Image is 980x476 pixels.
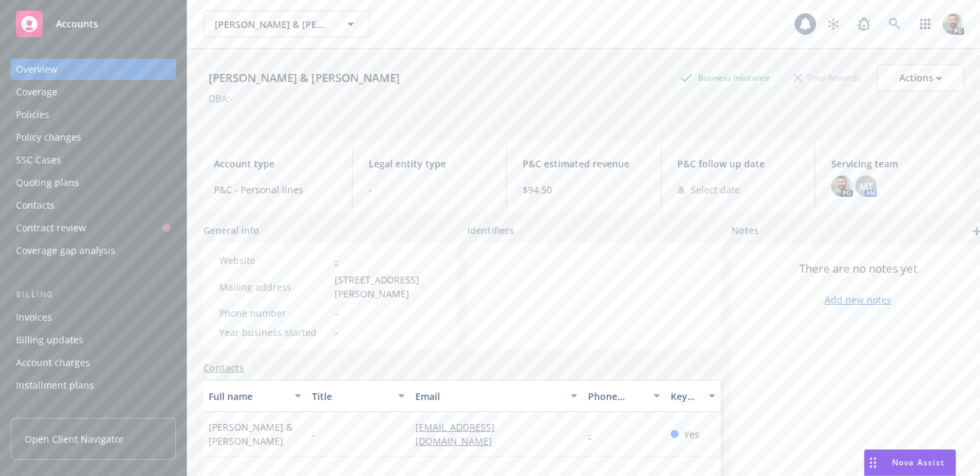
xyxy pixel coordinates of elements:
[203,11,370,37] button: [PERSON_NAME] & [PERSON_NAME]
[369,183,491,197] span: -
[215,17,330,31] span: [PERSON_NAME] & [PERSON_NAME]
[16,329,83,351] div: Billing updates
[16,172,79,193] div: Quoting plans
[825,293,891,307] a: Add new notes
[335,273,441,301] span: [STREET_ADDRESS][PERSON_NAME]
[684,427,699,441] span: Yes
[671,389,701,403] div: Key contact
[209,420,301,448] span: [PERSON_NAME] & [PERSON_NAME]
[864,449,956,476] button: Nova Assist
[799,261,917,277] span: There are no notes yet
[851,11,877,37] a: Report a Bug
[11,217,176,239] a: Contract review
[881,11,908,37] a: Search
[11,59,176,80] a: Overview
[892,457,945,468] span: Nova Assist
[335,254,338,267] a: -
[588,389,645,403] div: Phone number
[523,183,645,197] span: $94.50
[677,157,799,171] span: P&C follow up date
[665,380,721,412] button: Key contact
[219,280,329,294] div: Mailing address
[943,13,964,35] img: photo
[11,149,176,171] a: SSC Cases
[312,427,315,441] span: -
[691,183,740,197] span: Select date
[820,11,847,37] a: Stop snowing
[16,59,57,80] div: Overview
[16,217,86,239] div: Contract review
[16,375,94,396] div: Installment plans
[899,65,942,91] div: Actions
[859,179,873,193] span: MT
[11,288,176,301] div: Billing
[11,127,176,148] a: Policy changes
[11,240,176,261] a: Coverage gap analysis
[11,375,176,396] a: Installment plans
[203,69,405,87] div: [PERSON_NAME] & [PERSON_NAME]
[219,325,329,339] div: Year business started
[787,69,867,86] div: Total Rewards
[209,91,233,105] div: DBA: -
[203,380,307,412] button: Full name
[731,223,759,239] span: Notes
[16,352,90,373] div: Account charges
[16,149,61,171] div: SSC Cases
[831,175,853,197] img: photo
[214,183,336,197] span: P&C - Personal lines
[11,307,176,328] a: Invoices
[369,157,491,171] span: Legal entity type
[11,352,176,373] a: Account charges
[11,104,176,125] a: Policies
[674,69,777,86] div: Business Insurance
[16,127,81,148] div: Policy changes
[865,450,881,475] div: Drag to move
[11,172,176,193] a: Quoting plans
[219,253,329,267] div: Website
[912,11,939,37] a: Switch app
[203,361,244,375] a: Contacts
[16,195,55,216] div: Contacts
[203,223,259,237] span: General info
[312,389,390,403] div: Title
[415,421,503,447] a: [EMAIL_ADDRESS][DOMAIN_NAME]
[877,65,964,91] button: Actions
[209,389,287,403] div: Full name
[16,81,57,103] div: Coverage
[335,306,338,320] span: -
[219,306,329,320] div: Phone number
[214,157,336,171] span: Account type
[415,389,563,403] div: Email
[11,5,176,43] a: Accounts
[56,19,98,29] span: Accounts
[831,157,953,171] span: Servicing team
[523,157,645,171] span: P&C estimated revenue
[16,307,52,328] div: Invoices
[16,240,115,261] div: Coverage gap analysis
[11,329,176,351] a: Billing updates
[25,432,124,446] span: Open Client Navigator
[16,104,49,125] div: Policies
[410,380,583,412] button: Email
[335,325,338,339] span: -
[583,380,665,412] button: Phone number
[11,195,176,216] a: Contacts
[11,81,176,103] a: Coverage
[467,223,514,237] span: Identifiers
[307,380,410,412] button: Title
[588,428,602,441] a: -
